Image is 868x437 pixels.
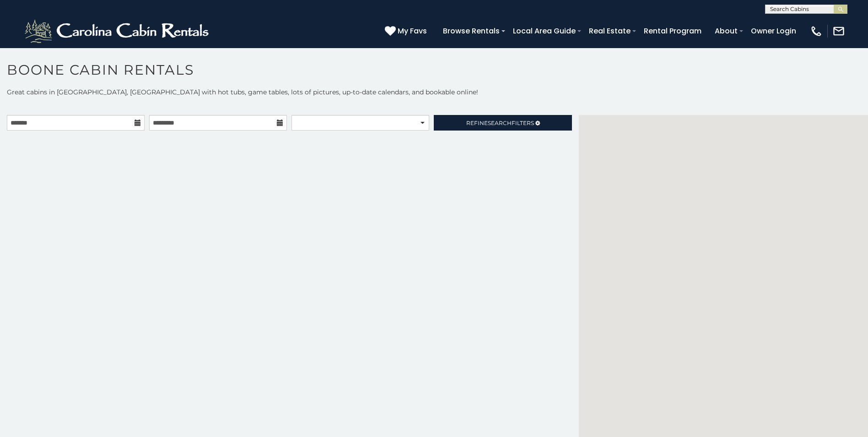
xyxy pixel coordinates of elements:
[466,120,534,126] span: Refine Filters
[584,23,635,39] a: Real Estate
[710,23,742,39] a: About
[810,25,823,38] img: phone-regular-white.png
[23,17,213,45] img: White-1-2.png
[832,25,845,38] img: mail-regular-white.png
[398,25,427,37] span: My Favs
[438,23,504,39] a: Browse Rentals
[639,23,706,39] a: Rental Program
[746,23,801,39] a: Owner Login
[488,120,512,126] span: Search
[385,25,429,37] a: My Favs
[434,115,571,131] a: RefineSearchFilters
[508,23,580,39] a: Local Area Guide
